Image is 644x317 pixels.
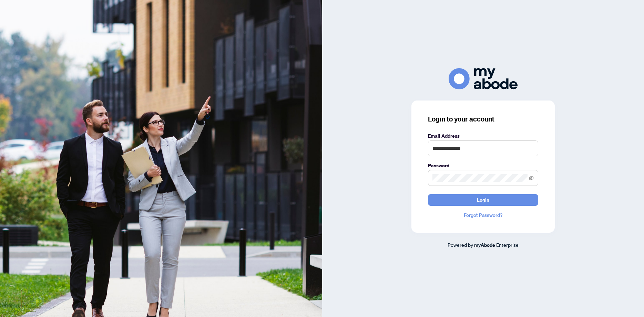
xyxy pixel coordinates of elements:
a: Forgot Password? [428,211,538,219]
img: ma-logo [449,68,518,89]
label: Password [428,162,538,169]
span: Login [477,194,489,205]
h3: Login to your account [428,114,538,124]
span: Powered by [448,242,473,248]
a: myAbode [474,241,495,249]
button: Login [428,194,538,206]
label: Email Address [428,132,538,140]
span: Enterprise [496,242,519,248]
span: eye-invisible [529,176,534,180]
